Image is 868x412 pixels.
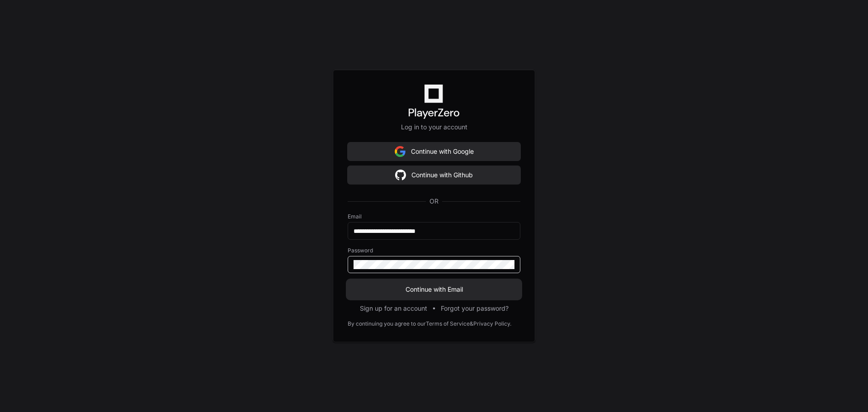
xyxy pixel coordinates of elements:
[348,320,426,327] div: By continuing you agree to our
[348,247,520,254] label: Password
[426,197,442,206] span: OR
[360,304,427,313] button: Sign up for an account
[348,166,520,184] button: Continue with Github
[473,320,511,327] a: Privacy Policy.
[348,142,520,161] button: Continue with Google
[348,285,520,294] span: Continue with Email
[348,213,520,220] label: Email
[441,304,509,313] button: Forgot your password?
[395,142,406,161] img: Sign in with google
[348,123,520,132] p: Log in to your account
[426,320,470,327] a: Terms of Service
[348,280,520,298] button: Continue with Email
[470,320,473,327] div: &
[395,166,406,184] img: Sign in with google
